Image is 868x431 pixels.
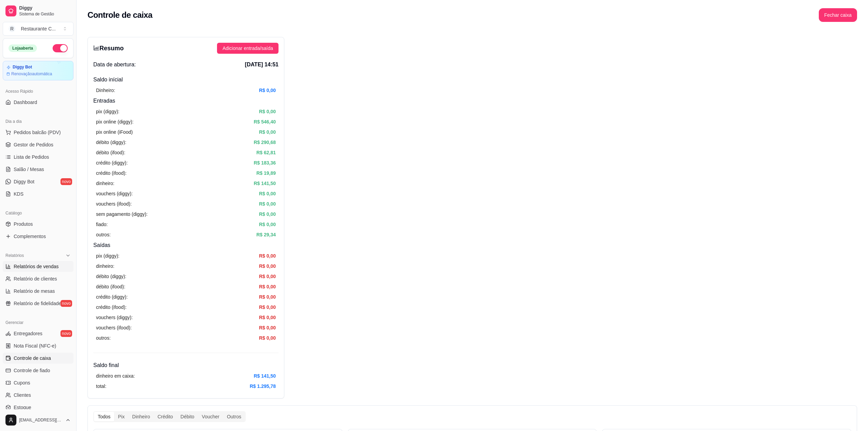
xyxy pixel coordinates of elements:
a: DiggySistema de Gestão [3,3,73,19]
article: outros: [96,231,111,238]
span: bar-chart [93,45,99,51]
article: fiado: [96,221,108,228]
article: Diggy Bot [13,65,32,70]
article: Renovação automática [11,71,52,77]
span: Controle de fiado [14,367,50,374]
article: pix (diggy): [96,252,119,260]
span: Relatório de fidelidade [14,300,61,307]
a: Diggy BotRenovaçãoautomática [3,61,73,80]
button: [EMAIL_ADDRESS][DOMAIN_NAME] [3,412,73,428]
article: R$ 0,00 [259,262,276,270]
article: pix online (iFood) [96,128,133,136]
span: Cupons [14,379,30,386]
div: Todos [94,412,114,421]
article: R$ 0,00 [259,87,276,94]
a: Diggy Botnovo [3,176,73,187]
span: Nota Fiscal (NFC-e) [14,342,56,349]
span: Clientes [14,392,31,399]
div: Voucher [198,412,223,421]
a: Clientes [3,390,73,401]
span: KDS [14,191,24,197]
article: R$ 0,00 [259,108,276,115]
article: vouchers (ifood): [96,200,132,208]
span: Gestor de Pedidos [14,141,53,148]
h2: Controle de caixa [87,10,152,21]
article: R$ 0,00 [259,252,276,260]
a: Complementos [3,231,73,242]
button: Fechar caixa [819,8,857,22]
a: Cupons [3,377,73,388]
button: Alterar Status [53,44,68,52]
article: crédito (diggy): [96,293,128,301]
article: dinheiro em caixa: [96,372,135,380]
span: Controle de caixa [14,355,51,362]
article: R$ 62,81 [256,149,276,156]
article: vouchers (ifood): [96,324,132,331]
span: Adicionar entrada/saída [222,44,273,52]
article: débito (diggy): [96,139,126,146]
article: pix online (diggy): [96,118,134,126]
a: Entregadoresnovo [3,328,73,339]
article: crédito (ifood): [96,169,126,177]
article: R$ 0,00 [259,324,276,331]
a: Salão / Mesas [3,164,73,175]
div: Catálogo [3,208,73,219]
article: R$ 546,40 [254,118,276,126]
a: Dashboard [3,97,73,108]
div: Loja aberta [9,44,37,52]
article: R$ 0,00 [259,128,276,136]
article: débito (ifood): [96,283,125,290]
span: Relatório de clientes [14,275,57,282]
article: R$ 0,00 [259,283,276,290]
article: R$ 0,00 [259,190,276,197]
a: Controle de fiado [3,365,73,376]
span: Relatório de mesas [14,288,55,295]
article: R$ 141,50 [254,180,276,187]
button: Adicionar entrada/saída [217,43,279,54]
a: Controle de caixa [3,353,73,364]
article: Dinheiro: [96,87,115,94]
span: [EMAIL_ADDRESS][DOMAIN_NAME] [19,417,63,423]
article: sem pagamento (diggy): [96,210,148,218]
a: KDS [3,188,73,199]
span: Data de abertura: [93,61,136,69]
div: Gerenciar [3,317,73,328]
div: Outros [223,412,245,421]
article: R$ 183,36 [254,159,276,167]
article: crédito (ifood): [96,303,126,311]
article: débito (ifood): [96,149,125,156]
article: R$ 0,00 [259,273,276,280]
article: R$ 290,68 [254,139,276,146]
article: R$ 1.295,78 [250,382,276,390]
span: Estoque [14,404,31,411]
span: Lista de Pedidos [14,154,49,160]
article: débito (diggy): [96,273,126,280]
article: R$ 0,00 [259,210,276,218]
h4: Saldo final [93,361,279,369]
article: R$ 0,00 [259,293,276,301]
span: Dashboard [14,99,37,106]
article: outros: [96,334,111,342]
span: R [9,25,15,32]
a: Relatórios de vendas [3,261,73,272]
div: Pix [114,412,128,421]
article: vouchers (diggy): [96,314,133,321]
article: R$ 141,50 [254,372,276,380]
a: Estoque [3,402,73,413]
article: R$ 0,00 [259,200,276,208]
span: Entregadores [14,330,42,337]
article: total: [96,382,106,390]
article: R$ 0,00 [259,334,276,342]
article: crédito (diggy): [96,159,128,167]
div: Débito [177,412,198,421]
h4: Saldo inícial [93,76,279,84]
div: Crédito [154,412,177,421]
div: Restaurante C ... [21,25,56,32]
span: Sistema de Gestão [19,11,71,17]
a: Produtos [3,219,73,230]
h3: Resumo [93,43,124,53]
div: Dia a dia [3,116,73,127]
h4: Entradas [93,97,279,105]
span: Pedidos balcão (PDV) [14,129,61,136]
a: Relatório de fidelidadenovo [3,298,73,309]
